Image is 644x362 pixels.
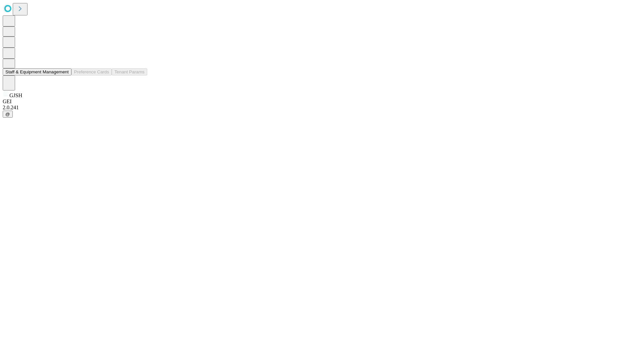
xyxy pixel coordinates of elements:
[3,105,641,111] div: 2.0.241
[5,112,10,117] span: @
[71,68,112,75] button: Preference Cards
[3,99,641,105] div: GEI
[3,68,71,75] button: Staff & Equipment Management
[112,68,147,75] button: Tenant Params
[3,111,13,118] button: @
[9,93,22,98] span: GJSH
